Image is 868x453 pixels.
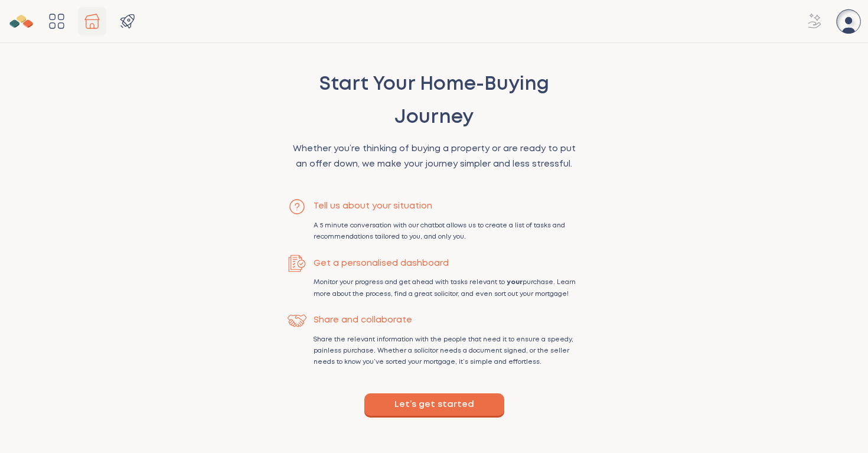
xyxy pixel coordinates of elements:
span: Properties [78,7,106,35]
p: A 5 minute conversation with our chatbot allows us to create a list of tasks and recommendations ... [314,220,580,243]
p: Share and collaborate [314,313,412,328]
p: Tell us about your situation [314,199,432,214]
span: Dashboard [43,7,71,35]
p: Whether you’re thinking of buying a property or are ready to put an offer down, we make your jour... [288,142,580,171]
h2: Start Your Home-Buying Journey [288,69,580,135]
span: Products [113,7,142,35]
span: Refer for £30 [801,7,829,35]
p: Get a personalised dashboard [314,256,449,271]
b: your [507,279,523,285]
button: start [364,393,504,416]
p: Monitor your progress and get ahead with tasks relevant to purchase. Learn more about the process... [314,277,580,300]
p: Share the relevant information with the people that need it to ensure a speedy, painless purchase... [314,334,580,369]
